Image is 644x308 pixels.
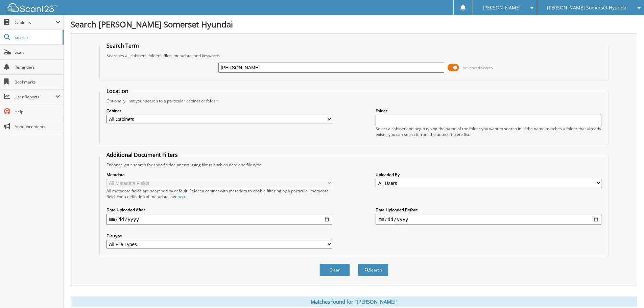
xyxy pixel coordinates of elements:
[71,19,637,30] h1: Search [PERSON_NAME] Somerset Hyundai
[15,49,60,55] span: Scan
[376,108,601,114] label: Folder
[103,151,181,159] legend: Additional Document Filters
[376,126,601,137] div: Select a cabinet and begin typing the name of the folder you want to search in. If the name match...
[376,207,601,213] label: Date Uploaded Before
[376,214,601,225] input: end
[358,264,388,276] button: Search
[483,6,521,10] span: [PERSON_NAME]
[177,194,186,199] a: here
[106,214,332,225] input: start
[15,94,55,100] span: User Reports
[71,297,637,307] div: Matches found for "[PERSON_NAME]"
[103,98,605,104] div: Optionally limit your search to a particular cabinet or folder
[106,188,332,199] div: All metadata fields are searched by default. Select a cabinet with metadata to enable filtering b...
[103,53,605,58] div: Searches all cabinets, folders, files, metadata, and keywords
[106,108,332,114] label: Cabinet
[463,65,493,70] span: Advanced Search
[103,42,142,49] legend: Search Term
[15,109,60,115] span: Help
[15,64,60,70] span: Reminders
[103,162,605,168] div: Enhance your search for specific documents using filters such as date and file type.
[547,6,628,10] span: [PERSON_NAME] Somerset Hyundai
[7,3,57,12] img: scan123-logo-white.svg
[106,207,332,213] label: Date Uploaded After
[15,34,59,40] span: Search
[103,87,132,95] legend: Location
[15,79,60,85] span: Bookmarks
[15,20,55,25] span: Cabinets
[319,264,350,276] button: Clear
[376,172,601,177] label: Uploaded By
[106,233,332,239] label: File type
[15,124,60,129] span: Announcements
[106,172,332,177] label: Metadata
